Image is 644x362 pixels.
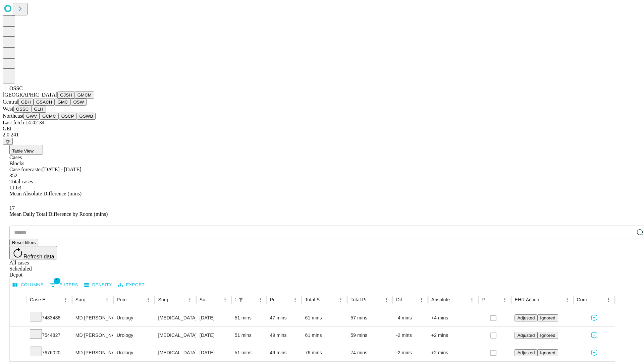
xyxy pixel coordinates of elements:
button: GCMC [40,113,59,120]
div: 7676020 [30,344,69,361]
div: 57 mins [351,309,389,326]
button: Show filters [48,280,80,290]
button: Menu [290,295,300,304]
button: Ignored [537,314,558,321]
span: Case forecaster [9,167,42,172]
div: 49 mins [270,344,299,361]
span: Adjusted [517,350,535,355]
div: -4 mins [396,309,425,326]
span: Reset filters [12,240,36,245]
button: GWV [23,113,40,120]
span: Adjusted [517,333,535,338]
button: Adjusted [515,314,537,321]
span: Refresh data [23,254,54,259]
div: 61 mins [305,309,344,326]
div: Resolved in EHR [482,297,490,302]
span: Ignored [540,350,555,355]
div: Difference [396,297,407,302]
span: @ [5,139,10,144]
button: Expand [13,312,23,324]
span: Last fetch: 14:42:34 [3,120,45,125]
button: Menu [144,295,153,304]
button: Export [116,280,146,290]
button: Sort [246,295,256,304]
div: 76 mins [305,344,344,361]
button: Menu [256,295,265,304]
div: MD [PERSON_NAME] Md [75,344,110,361]
div: 47 mins [270,309,299,326]
span: OSSC [9,85,23,91]
button: Sort [52,295,61,304]
span: [DATE] - [DATE] [42,167,81,172]
span: Mean Daily Total Difference by Room (mins) [9,211,108,217]
span: West [3,106,13,112]
span: Table View [12,148,34,154]
span: Ignored [540,315,555,320]
span: Adjusted [517,315,535,320]
div: +2 mins [431,344,475,361]
div: Primary Service [117,297,133,302]
button: Adjusted [515,332,537,339]
div: Surgery Name [158,297,175,302]
div: 51 mins [235,327,263,344]
div: Total Scheduled Duration [305,297,326,302]
div: 2.0.241 [3,132,641,138]
button: @ [3,138,13,145]
div: [MEDICAL_DATA] EXTRACORPOREAL SHOCK WAVE [158,327,193,344]
button: Sort [176,295,185,304]
div: 7544827 [30,327,69,344]
div: +4 mins [431,309,475,326]
div: 61 mins [305,327,344,344]
button: Show filters [236,295,246,304]
div: [DATE] [200,309,228,326]
button: Sort [458,295,467,304]
button: Table View [9,145,43,155]
button: Sort [211,295,220,304]
button: Sort [540,295,549,304]
div: [DATE] [200,327,228,344]
div: -2 mins [396,344,425,361]
div: Urology [117,327,151,344]
button: OSW [71,99,87,106]
button: Refresh data [9,246,57,259]
span: Total cases [9,179,33,184]
span: [GEOGRAPHIC_DATA] [3,92,57,98]
button: Menu [382,295,391,304]
div: 49 mins [270,327,299,344]
button: Sort [491,295,500,304]
div: MD [PERSON_NAME] Md [75,327,110,344]
button: Expand [13,347,23,359]
button: Menu [604,295,613,304]
button: Sort [408,295,417,304]
button: Menu [102,295,112,304]
div: Case Epic Id [30,297,51,302]
span: 17 [9,205,15,211]
div: Surgeon Name [75,297,92,302]
span: Central [3,99,18,105]
div: 59 mins [351,327,389,344]
button: Density [83,280,114,290]
div: Urology [117,344,151,361]
button: GSACH [34,99,55,106]
button: GJSH [57,92,75,99]
button: Menu [417,295,426,304]
button: Select columns [11,280,45,290]
button: Reset filters [9,239,38,246]
div: 7483488 [30,309,69,326]
div: MD [PERSON_NAME] Md [75,309,110,326]
span: 1 [54,278,60,284]
button: Menu [185,295,195,304]
button: Sort [93,295,102,304]
button: Sort [134,295,144,304]
span: 11.63 [9,185,21,190]
div: 74 mins [351,344,389,361]
span: Northeast [3,113,23,119]
button: Menu [336,295,345,304]
button: Menu [61,295,70,304]
div: 1 active filter [236,295,246,304]
div: Urology [117,309,151,326]
button: Sort [372,295,382,304]
div: GEI [3,126,641,132]
div: [DATE] [200,344,228,361]
button: Menu [500,295,509,304]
